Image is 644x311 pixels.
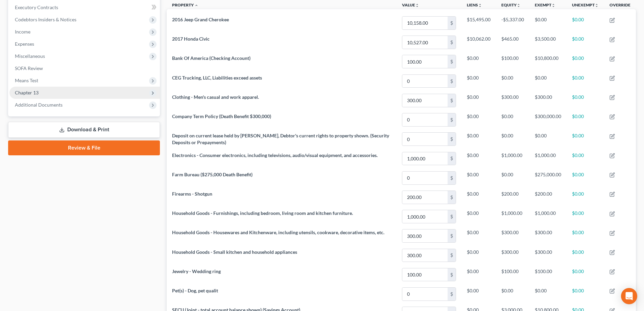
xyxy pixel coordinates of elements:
td: $0.00 [496,110,529,129]
span: Deposit on current lease held by [PERSON_NAME], Debtor's current rights to property shown. (Secur... [172,133,389,145]
div: $ [448,288,456,301]
input: 0.00 [402,249,448,262]
td: $0.00 [461,149,496,168]
td: $300.00 [496,91,529,110]
td: $300,000.00 [529,110,567,129]
td: $0.00 [567,110,604,129]
div: $ [448,55,456,68]
span: Clothing - Men's casual and work apparel. [172,94,259,100]
span: Bank Of America (Checking Account) [172,55,251,61]
input: 0.00 [402,55,448,68]
input: 0.00 [402,113,448,126]
td: $0.00 [461,246,496,265]
i: unfold_more [415,3,419,7]
td: $0.00 [567,226,604,246]
td: $0.00 [567,187,604,207]
span: Firearms - Shotgun [172,191,212,197]
td: $0.00 [567,168,604,187]
input: 0.00 [402,210,448,223]
td: $1,000.00 [529,207,567,226]
td: $100.00 [496,265,529,284]
td: $300.00 [529,91,567,110]
td: $0.00 [496,168,529,187]
div: $ [448,210,456,223]
td: $0.00 [567,129,604,149]
span: Pet(s) - Dog, pet qualit [172,288,218,293]
td: $15,495.00 [461,13,496,32]
td: $1,000.00 [529,149,567,168]
i: unfold_more [517,3,521,7]
span: 2016 Jeep Grand Cherokee [172,17,229,22]
input: 0.00 [402,152,448,165]
td: $0.00 [461,71,496,91]
td: $100.00 [496,52,529,71]
td: $0.00 [496,129,529,149]
td: -$5,337.00 [496,13,529,32]
span: Household Goods - Furnishings, including bedroom, living room and kitchen furniture. [172,210,353,216]
td: $10,062.00 [461,33,496,52]
a: Property expand_less [172,2,198,7]
span: Means Test [15,77,38,83]
td: $0.00 [567,149,604,168]
input: 0.00 [402,268,448,281]
div: $ [448,75,456,88]
span: Household Goods - Small kitchen and household appliances [172,249,297,255]
span: Company Term Policy (Death Benefit $300,000) [172,113,271,119]
a: Liensunfold_more [467,2,482,7]
span: Expenses [15,41,34,47]
td: $0.00 [461,52,496,71]
i: expand_less [194,3,198,7]
div: $ [448,172,456,184]
a: Unexemptunfold_more [572,2,599,7]
a: Valueunfold_more [402,2,419,7]
td: $0.00 [461,168,496,187]
a: SOFA Review [9,62,160,74]
input: 0.00 [402,94,448,107]
div: $ [448,249,456,262]
td: $0.00 [461,91,496,110]
td: $300.00 [496,246,529,265]
div: $ [448,268,456,281]
td: $0.00 [461,129,496,149]
td: $200.00 [529,187,567,207]
a: Download & Print [8,122,160,138]
span: Income [15,29,30,35]
td: $300.00 [529,226,567,246]
td: $0.00 [567,52,604,71]
td: $1,000.00 [496,149,529,168]
a: Equityunfold_more [501,2,521,7]
td: $0.00 [567,91,604,110]
span: Codebtors Insiders & Notices [15,17,76,22]
i: unfold_more [551,3,555,7]
td: $1,000.00 [496,207,529,226]
div: $ [448,152,456,165]
td: $0.00 [461,265,496,284]
td: $0.00 [461,187,496,207]
span: Jewelry - Wedding ring [172,268,221,274]
td: $0.00 [567,13,604,32]
div: $ [448,113,456,126]
td: $3,500.00 [529,33,567,52]
td: $0.00 [529,13,567,32]
input: 0.00 [402,172,448,184]
i: unfold_more [478,3,482,7]
td: $0.00 [567,71,604,91]
span: Chapter 13 [15,90,39,95]
div: Open Intercom Messenger [621,288,637,304]
td: $0.00 [461,284,496,304]
td: $100.00 [529,265,567,284]
td: $0.00 [567,284,604,304]
span: Miscellaneous [15,53,45,59]
td: $275,000.00 [529,168,567,187]
td: $0.00 [461,226,496,246]
input: 0.00 [402,191,448,204]
span: SOFA Review [15,65,43,71]
td: $0.00 [529,284,567,304]
td: $0.00 [567,207,604,226]
input: 0.00 [402,36,448,49]
td: $200.00 [496,187,529,207]
span: Farm Bureau ($275,000 Death Benefit) [172,172,253,177]
span: 2017 Honda Civic [172,36,210,42]
span: Additional Documents [15,102,63,108]
div: $ [448,229,456,242]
